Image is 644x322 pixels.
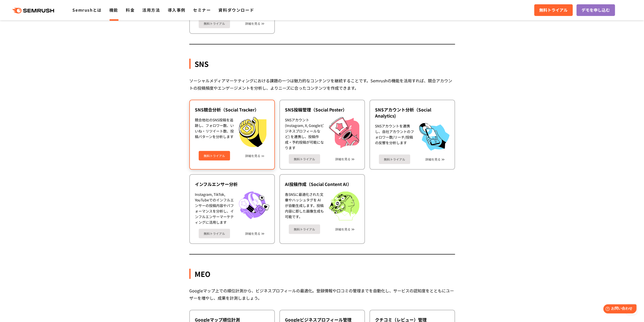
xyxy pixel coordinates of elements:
[189,59,455,69] div: SNS
[168,7,185,13] a: 導入事例
[375,123,414,151] div: SNSアカウントを連携し、自社アカウントのフォロワー数/リーチ/投稿の反響を分析します
[189,269,455,279] div: MEO
[199,229,230,238] a: 無料トライアル
[195,181,269,187] div: インフルエンサー分析
[581,7,610,13] span: デモを申し込む
[199,151,230,161] a: 無料トライアル
[189,287,455,302] div: Googleマップ上での順位計測から、ビジネスプロフィールの最適化。登録情報や口コミの管理までを自動化し、サービスの認知度をとともにユーザーを増やし、成果を計測しましょう。
[193,7,211,13] a: セミナー
[285,192,324,221] div: 各SNSに最適化された文章やハッシュタグを AI が自動生成します。投稿内容に即した画像生成も可能です。
[142,7,160,13] a: 活用方法
[126,7,135,13] a: 料金
[419,123,449,151] img: SNSアカウント分析（Social Analytics)
[375,107,449,119] div: SNSアカウント分析（Social Analytics)
[289,224,320,234] a: 無料トライアル
[239,192,269,219] img: インフルエンサー分析
[534,4,573,16] a: 無料トライアル
[189,77,455,92] div: ソーシャルメディアマーケティングにおける課題の一つは魅力的なコンテンツを継続することです。Semrushの機能を活用すれば、競合アカウントの投稿頻度やエンゲージメントを分析し、よりニーズに合った...
[285,181,359,187] div: AI投稿作成（Social Content AI）
[199,19,230,28] a: 無料トライアル
[379,155,410,164] a: 無料トライアル
[109,7,118,13] a: 機能
[329,117,359,148] img: SNS投稿管理（Social Poster）
[195,107,269,113] div: SNS競合分析（Social Tracker）
[576,4,615,16] a: デモを申し込む
[195,192,234,225] div: Instagram, TikTok, YouTubeでのインフルエンサーの投稿内容やパフォーマンスを分析し、インフルエンサーマーケティングに活用します
[599,302,638,316] iframe: Help widget launcher
[539,7,568,13] span: 無料トライアル
[239,117,266,147] img: SNS競合分析（Social Tracker）
[285,107,359,113] div: SNS投稿管理（Social Poster）
[335,157,350,161] a: 詳細を見る
[245,232,260,235] a: 詳細を見る
[245,154,260,158] a: 詳細を見る
[245,22,260,25] a: 詳細を見る
[218,7,254,13] a: 資料ダウンロード
[289,154,320,164] a: 無料トライアル
[335,228,350,231] a: 詳細を見る
[72,7,101,13] a: Semrushとは
[285,117,324,150] div: SNSアカウント (Instagram, X, Googleビジネスプロフィールなど) を連携し、投稿作成・予約投稿が可能になります
[425,158,441,161] a: 詳細を見る
[329,192,359,221] img: AI投稿作成（Social Content AI）
[195,117,234,147] div: 競合他社のSNS投稿を追跡し、フォロワー数、いいね・リツイート数、投稿パターンを分析します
